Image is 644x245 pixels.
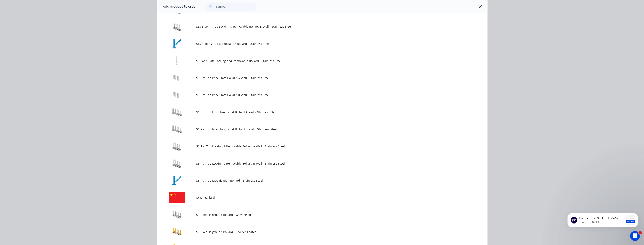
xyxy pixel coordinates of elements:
[196,59,429,63] span: SS Base Plate Locking and Removable Bollard - Stainless Steel
[196,93,429,97] span: SS Flat Top Base Plate Bollard B-Wall - Stainless Steel
[630,231,640,241] iframe: Intercom live chat
[196,76,429,80] span: SS Flat Top Base Plate Bollard A-Wall - Stainless Steel
[196,144,429,149] span: SS Flat Top Locking & Removable Bollard A-Wall - Stainless Steel
[18,15,63,19] p: Message from Team, sent 3w ago
[638,231,642,234] span: 1
[196,213,429,217] span: ST Fixed In-ground Bollard - Galvanised
[196,230,429,234] span: ST Fixed In-ground Bollard - Powder Coated
[196,161,429,166] span: SS Flat Top Locking & Removable Bollard B-Wall - Stainless Steel
[196,195,429,200] span: SSW - Bollards
[216,2,257,11] input: Search...
[196,24,429,29] span: SLS Sloping Top Locking & Removable Bollard B-Wall - Stainless Steel
[561,205,644,234] iframe: Intercom notifications message
[196,42,429,46] span: SLS Sloping Top Modification Bollard - Stainless Steel
[196,178,429,183] span: SS Flat Top Modification Bollard - Stainless Steel
[196,110,429,114] span: SS Flat Top Fixed In-ground Bollard A-Wall - Stainless Steel
[196,127,429,131] span: SS Flat Top Fixed In-ground Bollard B-Wall - Stainless Steel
